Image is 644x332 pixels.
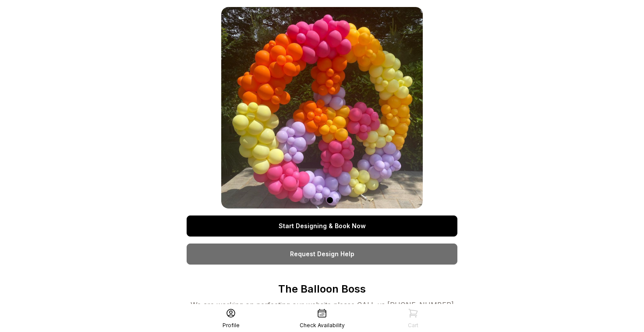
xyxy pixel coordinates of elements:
div: Profile [223,322,240,329]
a: Request Design Help [187,244,457,265]
div: Check Availability [300,322,345,329]
p: The Balloon Boss [187,282,457,296]
a: Start Designing & Book Now [187,215,457,237]
div: Cart [408,322,418,329]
